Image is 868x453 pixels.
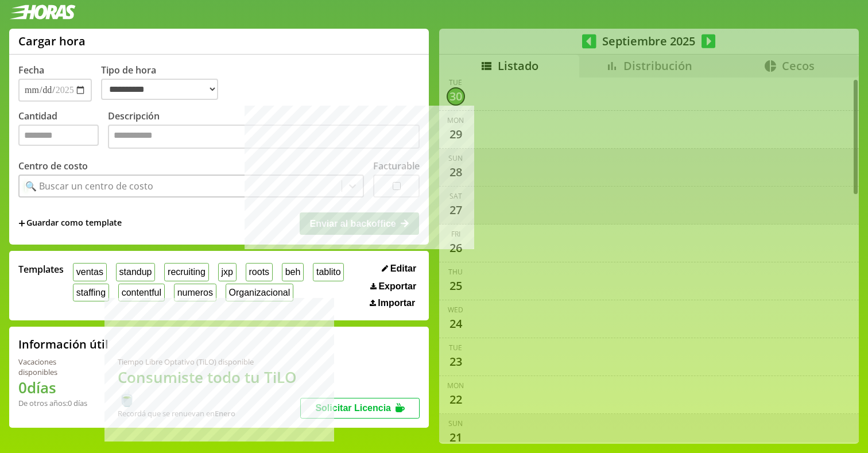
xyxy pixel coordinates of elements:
button: recruiting [164,263,208,281]
span: Exportar [378,281,416,292]
span: + [18,217,25,230]
label: Fecha [18,64,44,76]
div: Tiempo Libre Optativo (TiLO) disponible [118,357,301,367]
button: Solicitar Licencia [300,398,420,419]
h1: 0 días [18,377,90,398]
span: Templates [18,263,64,276]
h1: Consumiste todo tu TiLO 🍵 [118,367,301,408]
button: Editar [378,263,420,274]
b: Enero [215,408,235,419]
h1: Cargar hora [18,33,86,49]
button: Organizacional [226,284,293,301]
h2: Información útil [18,336,108,352]
button: Exportar [367,281,420,292]
img: logotipo [9,5,76,20]
label: Centro de costo [18,160,88,172]
input: Cantidad [18,125,99,146]
select: Tipo de hora [101,79,218,100]
span: Editar [390,264,416,274]
span: Importar [378,298,415,308]
button: staffing [73,284,109,301]
textarea: Descripción [108,125,420,149]
button: beh [282,263,304,281]
label: Descripción [108,110,420,152]
label: Tipo de hora [101,64,227,102]
div: 🔍 Buscar un centro de costo [25,180,153,192]
button: roots [246,263,273,281]
div: Vacaciones disponibles [18,357,90,377]
button: numeros [174,284,216,301]
div: De otros años: 0 días [18,398,90,408]
span: Solicitar Licencia [315,403,391,413]
button: ventas [73,263,107,281]
button: jxp [218,263,237,281]
label: Facturable [373,160,420,172]
button: tablito [313,263,344,281]
div: Recordá que se renuevan en [118,408,301,419]
button: contentful [118,284,165,301]
span: +Guardar como template [18,217,122,230]
button: standup [116,263,156,281]
label: Cantidad [18,110,108,152]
